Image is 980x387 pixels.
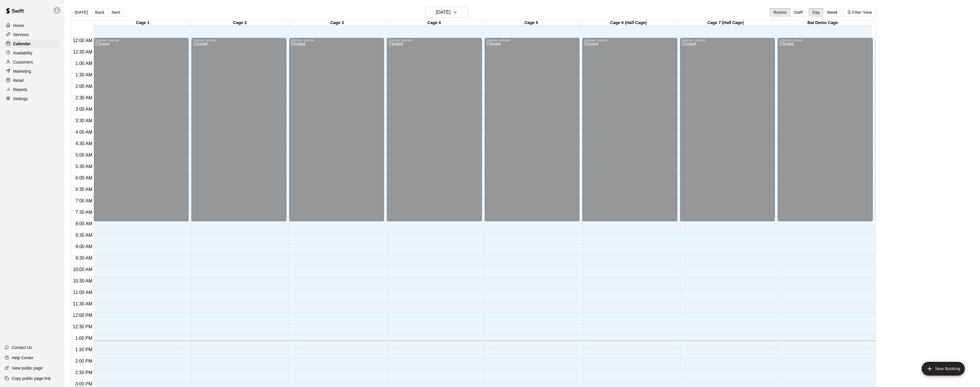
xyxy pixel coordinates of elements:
[5,67,60,76] a: Marketing
[486,42,578,223] div: Closed
[74,141,94,146] span: 4:30 AM
[790,8,807,17] button: Staff
[74,347,94,352] span: 1:30 PM
[386,20,483,26] div: Cage 4
[72,50,94,54] span: 12:30 AM
[13,78,24,83] p: Retail
[425,7,468,18] button: [DATE]
[5,94,60,103] a: Settings
[677,20,774,26] div: Cage 7 (Half Cage)
[71,313,94,318] span: 12:00 PM
[71,8,92,17] button: [DATE]
[13,41,31,47] p: Calendar
[682,39,773,42] div: 12:00 AM – 8:00 AM
[5,85,60,94] a: Reports
[12,365,43,371] p: View public page
[74,107,94,112] span: 3:00 AM
[291,39,383,42] div: 12:00 AM – 8:00 AM
[5,76,60,85] a: Retail
[387,38,482,221] div: 12:00 AM – 8:00 AM: Closed
[94,38,189,221] div: 12:00 AM – 8:00 AM: Closed
[844,8,876,17] button: Filter View
[13,68,31,74] p: Marketing
[74,72,94,77] span: 1:30 AM
[823,8,841,17] button: Week
[74,118,94,123] span: 3:30 AM
[74,336,94,341] span: 1:00 PM
[74,198,94,203] span: 7:00 AM
[13,59,33,65] p: Customers
[289,38,384,221] div: 12:00 AM – 8:00 AM: Closed
[95,39,187,42] div: 12:00 AM – 8:00 AM
[74,370,94,375] span: 2:30 PM
[74,84,94,89] span: 2:00 AM
[74,153,94,157] span: 5:00 AM
[74,244,94,249] span: 9:00 AM
[74,382,94,386] span: 3:00 PM
[680,38,775,221] div: 12:00 AM – 8:00 AM: Closed
[74,130,94,135] span: 4:00 AM
[774,20,871,26] div: Bat Demo Cage
[291,42,383,223] div: Closed
[485,38,580,221] div: 12:00 AM – 8:00 AM: Closed
[436,8,450,16] h6: [DATE]
[13,96,28,102] p: Settings
[95,42,187,223] div: Closed
[72,38,94,43] span: 12:00 AM
[193,39,285,42] div: 12:00 AM – 8:00 AM
[13,50,33,56] p: Availability
[5,21,60,30] a: Home
[5,40,60,48] a: Calendar
[193,42,285,223] div: Closed
[483,20,580,26] div: Cage 5
[486,39,578,42] div: 12:00 AM – 8:00 AM
[94,20,191,26] div: Cage 1
[682,42,773,223] div: Closed
[71,324,94,329] span: 12:30 PM
[72,301,94,306] span: 11:30 AM
[770,8,790,17] button: Rooms
[74,95,94,100] span: 2:30 AM
[5,49,60,57] a: Availability
[191,20,288,26] div: Cage 2
[74,175,94,180] span: 6:00 AM
[288,20,385,26] div: Cage 3
[12,376,51,381] p: Copy public page link
[191,38,286,221] div: 12:00 AM – 8:00 AM: Closed
[74,187,94,192] span: 6:30 AM
[74,359,94,364] span: 2:00 PM
[779,42,871,223] div: Closed
[74,233,94,238] span: 8:30 AM
[580,20,677,26] div: Cage 6 (Half Cage)
[72,290,94,295] span: 11:00 AM
[72,279,94,283] span: 10:30 AM
[389,42,480,223] div: Closed
[5,30,60,39] a: Services
[13,87,27,92] p: Reports
[5,58,60,66] a: Customers
[91,8,108,17] button: Back
[74,210,94,215] span: 7:30 AM
[584,39,676,42] div: 12:00 AM – 8:00 AM
[582,38,677,221] div: 12:00 AM – 8:00 AM: Closed
[12,355,33,361] p: Help Center
[13,32,29,37] p: Services
[584,42,676,223] div: Closed
[389,39,480,42] div: 12:00 AM – 8:00 AM
[72,267,94,272] span: 10:00 AM
[778,38,873,221] div: 12:00 AM – 8:00 AM: Closed
[12,345,32,350] p: Contact Us
[809,8,823,17] button: Day
[74,221,94,226] span: 8:00 AM
[13,23,24,28] p: Home
[74,61,94,66] span: 1:00 AM
[74,164,94,169] span: 5:30 AM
